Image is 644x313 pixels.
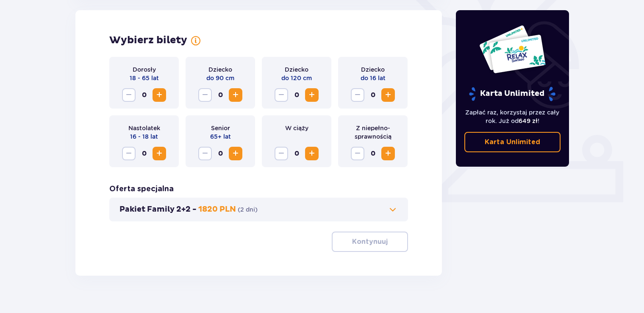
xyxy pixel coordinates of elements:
[290,88,303,102] span: 0
[128,124,160,132] p: Nastolatek
[285,124,308,132] p: W ciąży
[119,204,398,215] button: Pakiet Family 2+2 -1820 PLN(2 dni)
[290,147,303,160] span: 0
[208,65,232,74] p: Dziecko
[122,147,136,160] button: Zmniejsz
[351,147,364,160] button: Zmniejsz
[464,132,561,152] a: Karta Unlimited
[109,184,174,194] h3: Oferta specjalna
[485,137,540,147] p: Karta Unlimited
[366,147,380,160] span: 0
[109,34,187,47] h2: Wybierz bilety
[275,88,288,102] button: Zmniejsz
[229,88,242,102] button: Zwiększ
[305,88,319,102] button: Zwiększ
[130,132,158,141] p: 16 - 18 lat
[137,88,151,102] span: 0
[153,88,166,102] button: Zwiększ
[381,147,395,160] button: Zwiększ
[361,74,386,82] p: do 16 lat
[119,204,197,215] p: Pakiet Family 2+2 -
[238,205,258,214] p: ( 2 dni )
[133,65,156,74] p: Dorosły
[130,74,159,82] p: 18 - 65 lat
[352,237,388,246] p: Kontynuuj
[464,108,561,125] p: Zapłać raz, korzystaj przez cały rok. Już od !
[366,88,380,102] span: 0
[137,147,151,160] span: 0
[198,204,236,215] p: 1820 PLN
[479,25,546,74] img: Dwie karty całoroczne do Suntago z napisem 'UNLIMITED RELAX', na białym tle z tropikalnymi liśćmi...
[206,74,234,82] p: do 90 cm
[210,132,231,141] p: 65+ lat
[332,232,408,252] button: Kontynuuj
[345,124,401,141] p: Z niepełno­sprawnością
[214,147,227,160] span: 0
[381,88,395,102] button: Zwiększ
[468,87,556,101] p: Karta Unlimited
[305,147,319,160] button: Zwiększ
[198,88,212,102] button: Zmniejsz
[214,88,227,102] span: 0
[281,74,312,82] p: do 120 cm
[153,147,166,160] button: Zwiększ
[229,147,242,160] button: Zwiększ
[198,147,212,160] button: Zmniejsz
[361,65,385,74] p: Dziecko
[275,147,288,160] button: Zmniejsz
[211,124,230,132] p: Senior
[351,88,364,102] button: Zmniejsz
[285,65,308,74] p: Dziecko
[122,88,136,102] button: Zmniejsz
[519,117,538,124] span: 649 zł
